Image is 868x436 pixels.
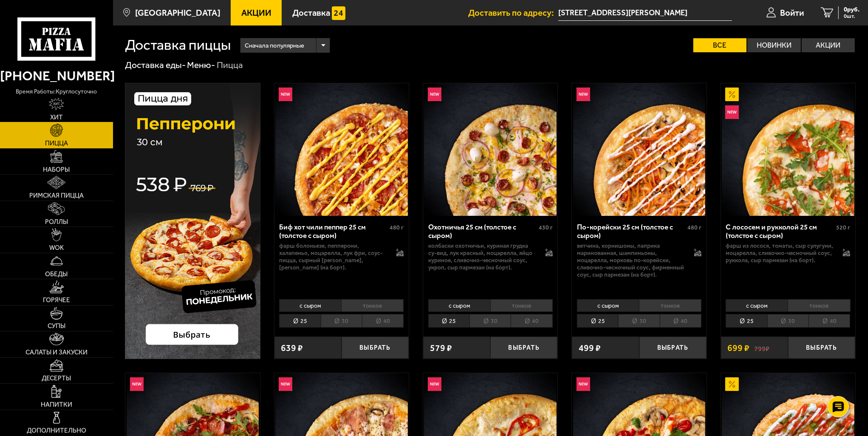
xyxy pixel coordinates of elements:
span: Римская пицца [29,193,84,199]
div: Биф хот чили пеппер 25 см (толстое с сыром) [279,223,387,240]
p: фарш из лосося, томаты, сыр сулугуни, моцарелла, сливочно-чесночный соус, руккола, сыр пармезан (... [726,242,834,264]
label: Все [693,38,747,52]
li: 40 [362,314,404,328]
li: 40 [511,314,552,328]
li: с сыром [279,299,341,312]
a: НовинкаБиф хот чили пеппер 25 см (толстое с сыром) [274,83,409,216]
img: Новинка [130,377,144,391]
span: 699 ₽ [728,343,750,352]
div: По-корейски 25 см (толстое с сыром) [577,223,685,240]
span: Обеды [45,271,68,277]
p: колбаски охотничьи, куриная грудка су-вид, лук красный, моцарелла, яйцо куриное, сливочно-чесночн... [428,242,536,271]
li: тонкое [788,299,850,312]
a: АкционныйНовинкаС лососем и рукколой 25 см (толстое с сыром) [721,83,855,216]
button: Выбрать [342,337,409,359]
span: Десерты [42,375,71,382]
span: 579 ₽ [430,343,452,352]
button: Выбрать [490,337,557,359]
li: 25 [726,314,767,328]
span: 480 г [687,224,701,231]
span: 0 руб. [844,6,860,13]
img: Новинка [279,88,292,101]
label: Новинки [747,38,801,52]
s: 799 ₽ [754,343,769,352]
span: Горячее [43,297,70,303]
span: Доставить по адресу: [468,8,558,17]
span: Роллы [45,219,68,225]
li: тонкое [639,299,701,312]
span: Сначала популярные [245,37,304,54]
span: Пицца [45,140,68,147]
span: Хит [50,114,63,121]
span: Доставка [292,8,330,17]
li: с сыром [428,299,490,312]
li: 25 [577,314,618,328]
img: Биф хот чили пеппер 25 см (толстое с сыром) [275,83,408,216]
img: Новинка [577,88,590,101]
div: Охотничья 25 см (толстое с сыром) [428,223,537,240]
span: 639 ₽ [281,343,303,352]
a: НовинкаПо-корейски 25 см (толстое с сыром) [572,83,706,216]
button: Выбрать [639,337,707,359]
li: тонкое [490,299,553,312]
span: 480 г [390,224,404,231]
li: тонкое [341,299,404,312]
span: [GEOGRAPHIC_DATA] [135,8,221,17]
div: Пицца [217,59,243,71]
img: По-корейски 25 см (толстое с сыром) [573,83,706,216]
img: Новинка [279,377,292,391]
input: Ваш адрес доставки [558,5,732,21]
p: фарш болоньезе, пепперони, халапеньо, моцарелла, лук фри, соус-пицца, сырный [PERSON_NAME], [PERS... [279,242,387,271]
li: с сыром [726,299,788,312]
span: 499 ₽ [579,343,601,352]
span: 520 г [836,224,850,231]
span: Наборы [43,167,70,173]
img: Новинка [577,377,590,391]
img: Новинка [428,88,441,101]
img: С лососем и рукколой 25 см (толстое с сыром) [722,83,854,216]
h1: Доставка пиццы [125,38,231,52]
p: ветчина, корнишоны, паприка маринованная, шампиньоны, моцарелла, морковь по-корейски, сливочно-че... [577,242,685,278]
img: Новинка [725,105,739,119]
span: Супы [48,323,65,329]
span: Акции [241,8,271,17]
li: 30 [767,314,809,328]
li: 25 [279,314,320,328]
li: с сыром [577,299,639,312]
img: Новинка [428,377,441,391]
li: 30 [618,314,659,328]
button: Выбрать [788,337,855,359]
a: Доставка еды- [125,59,186,70]
img: 15daf4d41897b9f0e9f617042186c801.svg [332,6,345,20]
span: улица Евдокима Огнева, 10к2 [558,5,732,21]
img: Акционный [725,377,739,391]
a: Меню- [187,59,215,70]
span: Напитки [41,402,72,408]
a: НовинкаОхотничья 25 см (толстое с сыром) [423,83,557,216]
span: Дополнительно [27,428,86,434]
span: WOK [49,245,64,251]
div: С лососем и рукколой 25 см (толстое с сыром) [726,223,834,240]
li: 40 [660,314,701,328]
span: 0 шт. [844,14,860,19]
li: 40 [809,314,850,328]
img: Охотничья 25 см (толстое с сыром) [424,83,557,216]
li: 30 [469,314,511,328]
span: 430 г [539,224,553,231]
label: Акции [802,38,855,52]
li: 25 [428,314,469,328]
span: Войти [780,8,804,17]
span: Салаты и закуски [25,349,88,356]
li: 30 [321,314,362,328]
img: Акционный [725,88,739,101]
